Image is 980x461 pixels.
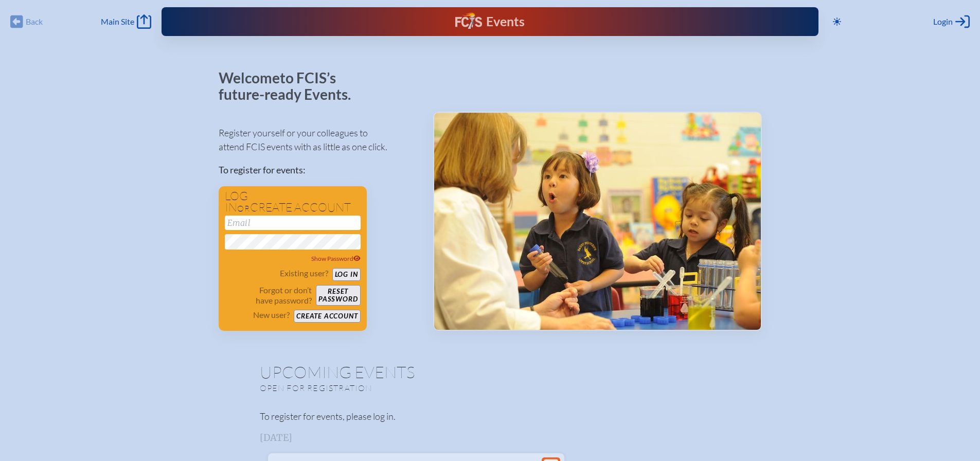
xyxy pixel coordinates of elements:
a: Main Site [101,14,151,29]
h1: Upcoming Events [260,364,721,380]
p: Forgot or don’t have password? [225,285,312,306]
p: New user? [253,310,290,320]
h1: Log in create account [225,190,361,214]
input: Email [225,216,361,230]
span: Show Password [311,255,361,262]
span: Login [933,16,953,27]
p: To register for events: [219,163,417,177]
p: Welcome to FCIS’s future-ready Events. [219,70,363,102]
button: Log in [332,268,361,281]
span: or [237,203,250,214]
span: Main Site [101,16,134,27]
img: Events [434,113,761,330]
h3: [DATE] [260,433,721,443]
button: Resetpassword [316,285,360,306]
p: Existing user? [280,268,328,278]
div: FCIS Events — Future ready [342,12,637,31]
p: Register yourself or your colleagues to attend FCIS events with as little as one click. [219,126,417,154]
p: To register for events, please log in. [260,410,721,423]
button: Create account [294,310,360,323]
p: Open for registration [260,383,531,393]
